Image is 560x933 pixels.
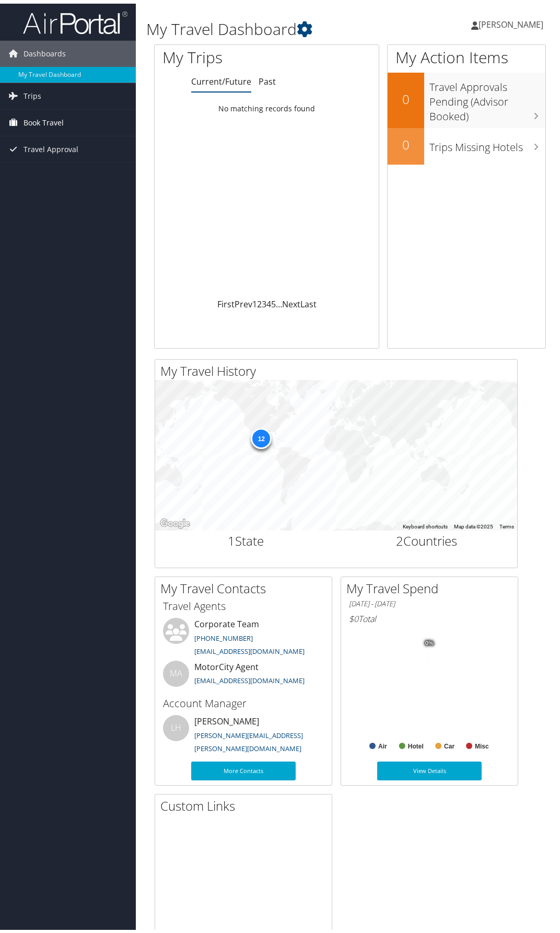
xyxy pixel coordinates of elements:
a: More Contacts [191,758,296,777]
span: 1 [228,528,235,546]
div: MA [163,657,189,683]
a: 0Travel Approvals Pending (Advisor Booked) [388,69,545,124]
li: MotorCity Agent [158,657,329,691]
tspan: 0% [425,637,434,643]
div: 12 [251,424,272,445]
span: $0 [349,609,358,621]
img: Google [158,513,192,527]
a: Prev [235,295,252,306]
a: [EMAIL_ADDRESS][DOMAIN_NAME] [194,643,305,652]
span: … [276,295,282,306]
a: View Details [377,758,482,777]
text: Misc [475,739,489,746]
h3: Trips Missing Hotels [429,131,545,151]
h3: Travel Approvals Pending (Advisor Booked) [429,71,545,120]
h1: My Travel Dashboard [146,15,418,37]
h3: Travel Agents [163,595,324,610]
h2: State [163,528,329,546]
span: Map data ©2025 [454,520,493,526]
button: Keyboard shortcuts [403,520,448,527]
h2: My Travel Spend [346,576,518,594]
h2: My Travel Contacts [160,576,332,594]
span: Book Travel [24,106,64,132]
li: [PERSON_NAME] [158,711,329,754]
a: Last [300,295,317,306]
td: No matching records found [155,96,379,114]
a: Next [282,295,300,306]
a: 0Trips Missing Hotels [388,124,545,161]
h2: 0 [388,87,424,105]
h6: Total [349,609,510,621]
a: [PERSON_NAME] [471,5,554,37]
div: LH [163,711,189,738]
span: Travel Approval [24,133,78,159]
a: 4 [266,295,271,306]
a: Past [259,72,276,84]
h1: My Trips [162,43,277,65]
a: 1 [252,295,257,306]
h1: My Action Items [388,43,545,65]
a: [PHONE_NUMBER] [194,630,253,639]
h2: 0 [388,132,424,150]
text: Hotel [408,739,424,746]
span: 2 [396,528,403,546]
text: Air [378,739,387,746]
h2: Custom Links [160,793,332,811]
a: Current/Future [191,72,251,84]
a: [EMAIL_ADDRESS][DOMAIN_NAME] [194,672,305,682]
a: 2 [257,295,262,306]
img: airportal-logo.png [23,7,127,31]
span: Dashboards [24,37,66,63]
h6: [DATE] - [DATE] [349,595,510,605]
text: Car [444,739,454,746]
a: 5 [271,295,276,306]
a: Terms (opens in new tab) [499,520,514,526]
a: First [217,295,235,306]
h3: Account Manager [163,693,324,707]
a: 3 [262,295,266,306]
span: [PERSON_NAME] [479,15,543,27]
span: Trips [24,79,41,106]
h2: Countries [344,528,510,546]
li: Corporate Team [158,614,329,657]
a: [PERSON_NAME][EMAIL_ADDRESS][PERSON_NAME][DOMAIN_NAME] [194,727,303,750]
h2: My Travel History [160,359,517,376]
a: Open this area in Google Maps (opens a new window) [158,513,192,527]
